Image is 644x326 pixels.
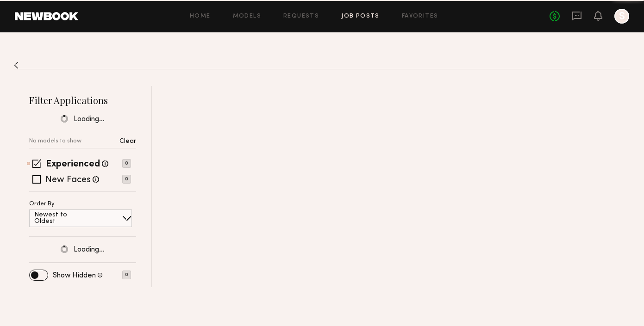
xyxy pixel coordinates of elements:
[29,94,136,106] h2: Filter Applications
[74,246,105,254] span: Loading…
[233,13,261,19] a: Models
[34,212,89,225] p: Newest to Oldest
[190,13,211,19] a: Home
[53,272,96,279] label: Show Hidden
[29,201,55,207] p: Order By
[122,271,131,279] p: 0
[402,13,438,19] a: Favorites
[74,116,105,123] span: Loading…
[614,9,629,24] a: S
[283,13,319,19] a: Requests
[122,159,131,168] p: 0
[46,160,100,169] label: Experienced
[341,13,380,19] a: Job Posts
[45,176,91,185] label: New Faces
[14,62,19,69] img: Back to previous page
[29,138,81,144] p: No models to show
[119,138,136,145] p: Clear
[122,175,131,184] p: 0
